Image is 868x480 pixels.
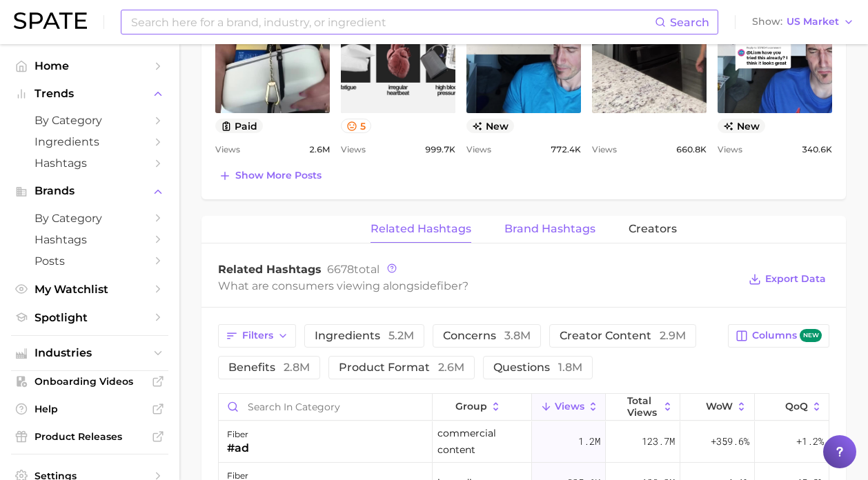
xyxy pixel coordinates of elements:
span: 2.9m [660,329,686,342]
button: Filters [218,324,296,348]
span: My Watchlist [34,283,145,296]
span: Views [592,141,617,158]
button: Total Views [606,394,680,421]
span: by Category [34,114,145,127]
span: Hashtags [34,157,145,170]
span: Ingredients [34,135,145,148]
a: Onboarding Videos [11,371,168,392]
span: 999.7k [425,141,455,158]
span: Related Hashtags [218,263,322,276]
a: Ingredients [11,131,168,152]
div: #ad [227,440,249,457]
span: concerns [443,330,531,341]
span: Onboarding Videos [34,375,145,388]
button: WoW [680,394,755,421]
span: Filters [242,330,273,341]
span: 5.2m [388,329,414,342]
button: Columnsnew [728,324,829,348]
span: commercial content [437,425,526,458]
span: +1.2% [796,433,824,450]
span: Hashtags [34,233,145,246]
span: Posts [34,254,145,268]
button: paid [215,119,263,133]
button: Trends [11,83,168,104]
span: 340.6k [802,141,832,158]
span: creator content [560,330,686,341]
span: Search [670,16,709,29]
div: What are consumers viewing alongside ? [218,277,738,295]
span: Creators [629,223,677,235]
input: Search in category [219,394,432,420]
button: Views [532,394,606,421]
span: Brands [34,185,145,197]
span: 660.8k [676,141,707,158]
span: Spotlight [34,311,145,324]
span: product format [339,362,464,373]
span: Views [341,141,366,158]
span: new [466,119,514,133]
span: Total Views [627,395,659,417]
span: by Category [34,212,145,225]
a: Posts [11,250,168,272]
a: Product Releases [11,426,168,447]
span: 123.7m [642,433,675,450]
span: 1.8m [558,361,582,374]
span: +359.6% [711,433,749,450]
span: new [800,329,822,342]
span: Show [752,18,782,26]
span: Columns [752,329,822,342]
span: Product Releases [34,430,145,443]
span: ingredients [315,330,414,341]
button: Brands [11,181,168,201]
span: benefits [228,362,310,373]
span: Views [466,141,491,158]
div: fiber [227,426,249,443]
span: fiber [437,279,462,292]
button: ShowUS Market [749,13,858,31]
a: by Category [11,110,168,131]
span: 6678 [327,263,354,276]
a: My Watchlist [11,279,168,300]
span: 772.4k [551,141,581,158]
span: Views [215,141,240,158]
span: 3.8m [504,329,531,342]
span: Trends [34,88,145,100]
span: Export Data [765,273,826,285]
button: 5 [341,119,371,133]
a: by Category [11,208,168,229]
span: Industries [34,347,145,359]
span: new [718,119,765,133]
span: 1.2m [578,433,600,450]
span: US Market [787,18,839,26]
span: 2.6m [438,361,464,374]
img: SPATE [14,12,87,29]
button: QoQ [755,394,829,421]
a: Spotlight [11,307,168,328]
span: Brand Hashtags [504,223,595,235]
span: WoW [706,401,733,412]
span: questions [493,362,582,373]
button: Industries [11,343,168,363]
span: 2.6m [309,141,330,158]
span: Help [34,403,145,415]
span: 2.8m [284,361,310,374]
span: Related Hashtags [371,223,471,235]
span: Show more posts [235,170,322,181]
a: Hashtags [11,152,168,174]
a: Home [11,55,168,77]
button: Show more posts [215,166,325,186]
span: Views [718,141,742,158]
span: Home [34,59,145,72]
button: group [433,394,532,421]
span: group [455,401,487,412]
a: Help [11,399,168,419]
span: Views [555,401,584,412]
a: Hashtags [11,229,168,250]
button: Export Data [745,270,829,289]
button: fiber#adcommercial content1.2m123.7m+359.6%+1.2% [219,421,829,463]
input: Search here for a brand, industry, or ingredient [130,10,655,34]
span: total [327,263,379,276]
span: QoQ [785,401,808,412]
